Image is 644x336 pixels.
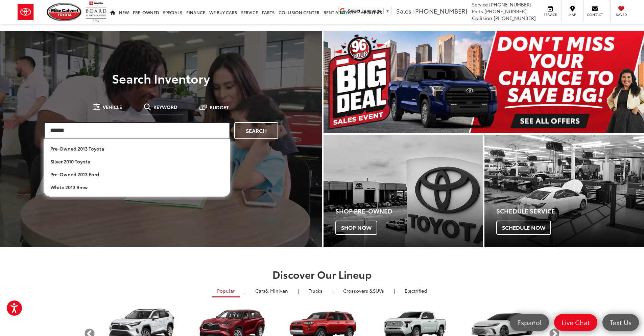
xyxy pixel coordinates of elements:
ul: Search Suggestions [44,139,230,197]
span: [PHONE_NUMBER] [489,1,531,8]
span: Service [472,1,488,8]
span: Text Us [606,318,635,327]
a: Shop Pre-Owned Shop Now [324,135,483,247]
b: pre-owned 2013 toyota [50,145,104,152]
span: Service [543,12,558,17]
span: Shop Now [335,221,377,235]
span: Sales [396,6,411,15]
a: Cars [250,285,293,296]
span: Budget [210,105,229,110]
span: Map [565,12,580,17]
span: [PHONE_NUMBER] [484,8,527,15]
a: Text Us [602,314,639,331]
li: | [392,287,397,294]
li: | [243,287,247,294]
h4: Shop Pre-Owned [335,208,483,215]
b: white 2013 bmw [50,184,88,191]
b: silver 2010 toyota [50,158,90,165]
span: Español [514,318,545,327]
span: [PHONE_NUMBER] [413,6,467,15]
span: Saved [614,12,629,17]
span: Parts [472,8,483,15]
a: Live Chat [554,314,597,331]
div: Toyota [324,135,483,247]
li: | [296,287,301,294]
span: Schedule Now [496,221,551,235]
a: Search [234,122,278,139]
span: Crossovers & [343,287,373,294]
img: Mike Calvert Toyota [47,3,82,21]
li: | [331,287,335,294]
a: Schedule Service Schedule Now [484,135,644,247]
h2: Discover Our Lineup [84,269,560,280]
a: Popular [212,285,240,297]
a: Electrified [400,285,432,296]
a: Español [510,314,549,331]
h4: Schedule Service [496,208,644,215]
span: Collision [472,15,492,21]
h3: Search Inventory [28,71,294,85]
span: ▼ [385,8,390,14]
span: Vehicle [103,105,122,109]
span: [PHONE_NUMBER] [494,15,536,21]
span: Keyword [153,105,177,109]
a: Trucks [304,285,328,296]
b: pre-owned 2013 ford [50,171,99,178]
a: SUVs [338,285,389,296]
span: & Minivan [265,287,288,294]
div: Toyota [484,135,644,247]
span: Contact [587,12,603,17]
span: Live Chat [558,318,593,327]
